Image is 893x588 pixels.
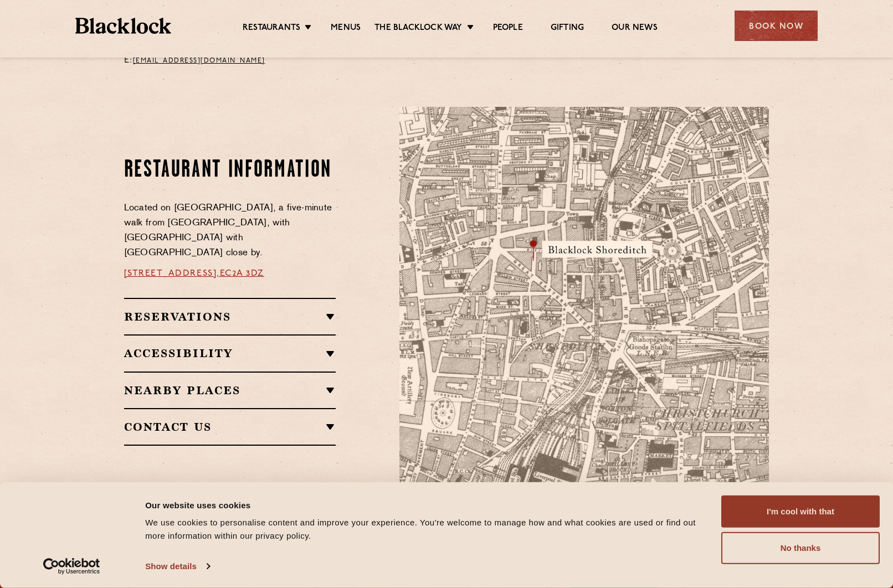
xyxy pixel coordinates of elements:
[331,23,361,35] a: Menus
[721,496,880,528] button: I'm cool with that
[133,58,265,64] a: [EMAIL_ADDRESS][DOMAIN_NAME]
[650,392,805,496] img: svg%3E
[145,498,696,512] div: Our website uses cookies
[124,347,336,360] h2: Accessibility
[145,516,696,543] div: We use cookies to personalise content and improve your experience. You're welcome to manage how a...
[612,23,658,35] a: Our News
[735,11,818,41] div: Book Now
[220,269,264,278] a: EC2A 3DZ
[243,23,300,35] a: Restaurants
[493,23,523,35] a: People
[124,310,336,323] h2: Reservations
[124,201,336,261] p: Located on [GEOGRAPHIC_DATA], a five-minute walk from [GEOGRAPHIC_DATA], with [GEOGRAPHIC_DATA] w...
[23,558,120,575] a: Usercentrics Cookiebot - opens in a new window
[551,23,584,35] a: Gifting
[145,558,209,575] a: Show details
[374,23,462,35] a: The Blacklock Way
[124,384,336,397] h2: Nearby Places
[124,157,336,184] h2: Restaurant Information
[124,54,273,68] p: E:
[75,18,171,34] img: BL_Textured_Logo-footer-cropped.svg
[721,532,880,564] button: No thanks
[124,269,220,278] a: [STREET_ADDRESS],
[124,420,336,434] h2: Contact Us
